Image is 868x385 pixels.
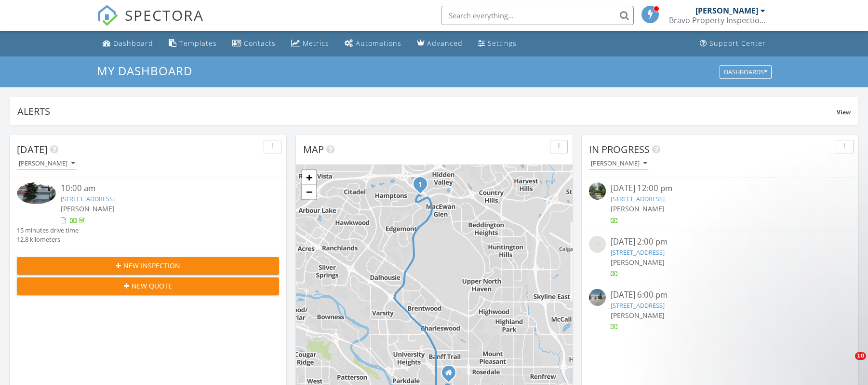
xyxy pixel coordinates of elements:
a: Settings [474,35,521,53]
span: In Progress [589,143,650,156]
a: [STREET_ADDRESS] [611,248,665,257]
span: New Quote [132,281,172,291]
a: Dashboard [99,35,157,53]
span: [DATE] [17,143,48,156]
button: Dashboards [720,65,772,79]
div: [PERSON_NAME] [19,160,75,167]
div: Automations [356,39,401,48]
a: [DATE] 6:00 pm [STREET_ADDRESS] [PERSON_NAME] [589,289,851,332]
a: [STREET_ADDRESS] [611,194,665,203]
div: 10:00 am [61,182,257,194]
a: [DATE] 2:00 pm [STREET_ADDRESS] [PERSON_NAME] [589,236,851,279]
span: Map [303,143,324,156]
span: SPECTORA [125,5,204,25]
a: [STREET_ADDRESS] [61,194,115,203]
button: [PERSON_NAME] [17,157,77,170]
a: Automations (Basic) [341,35,405,53]
span: [PERSON_NAME] [611,311,665,320]
div: Dashboards [724,69,767,75]
div: 12.8 kilometers [17,235,79,244]
img: streetview [589,182,606,199]
div: 15 minutes drive time [17,226,79,235]
img: streetview [589,289,606,306]
button: New Inspection [17,257,279,275]
span: New Inspection [123,261,180,271]
div: Dashboard [113,39,153,48]
a: Support Center [696,35,770,53]
a: Metrics [287,35,333,53]
div: Metrics [303,39,329,48]
div: 2114 7 Ave NW, Calgary Alberta T2N 0Z6 [449,372,454,378]
button: [PERSON_NAME] [589,157,649,170]
span: [PERSON_NAME] [61,204,115,213]
a: [DATE] 12:00 pm [STREET_ADDRESS] [PERSON_NAME] [589,182,851,225]
div: Templates [179,39,217,48]
span: 10 [855,352,866,360]
div: Advanced [427,39,463,48]
a: Templates [165,35,221,53]
span: [PERSON_NAME] [611,204,665,213]
div: Bravo Property Inspections [669,15,765,25]
div: Settings [488,39,517,48]
div: [DATE] 2:00 pm [611,236,829,248]
img: 9550416%2Freports%2Ff82d9de4-2bae-41b6-9f59-2acf3a88e7e7%2Fcover_photos%2FlqvgNbfCsqSI2TM7XRri%2F... [17,182,56,204]
div: Contacts [244,39,276,48]
div: [PERSON_NAME] [591,160,647,167]
img: streetview [589,236,606,253]
iframe: Intercom live chat [835,352,858,375]
a: Zoom out [302,185,316,199]
button: New Quote [17,277,279,295]
div: 37 Hampstead Gardens NW, Calgary, AB T3A [420,184,426,190]
i: 1 [418,181,422,188]
input: Search everything... [441,6,634,25]
div: Alerts [17,105,837,118]
a: Advanced [413,35,467,53]
div: Support Center [709,39,766,48]
a: Contacts [228,35,280,53]
img: The Best Home Inspection Software - Spectora [97,5,118,26]
span: View [837,108,851,116]
span: My Dashboard [97,63,192,79]
a: SPECTORA [97,13,204,33]
a: Zoom in [302,170,316,185]
div: [DATE] 12:00 pm [611,182,829,194]
span: [PERSON_NAME] [611,258,665,267]
div: [PERSON_NAME] [695,6,758,15]
a: [STREET_ADDRESS] [611,301,665,310]
a: 10:00 am [STREET_ADDRESS] [PERSON_NAME] 15 minutes drive time 12.8 kilometers [17,182,279,244]
div: [DATE] 6:00 pm [611,289,829,301]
